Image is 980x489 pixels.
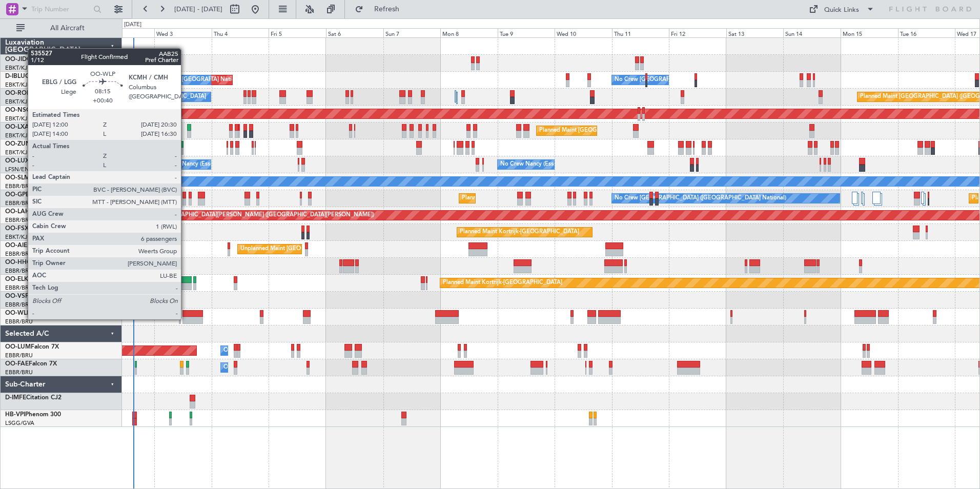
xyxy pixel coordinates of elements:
a: EBKT/KJK [5,115,31,123]
div: Planned Maint [GEOGRAPHIC_DATA] ([GEOGRAPHIC_DATA] National) [462,191,647,206]
span: HB-VPI [5,412,25,418]
div: Planned Maint [PERSON_NAME]-[GEOGRAPHIC_DATA][PERSON_NAME] ([GEOGRAPHIC_DATA][PERSON_NAME]) [71,208,374,223]
span: OO-ELK [5,276,28,282]
a: EBKT/KJK [5,149,31,156]
span: OO-WLP [5,310,30,316]
span: OO-LUX [5,158,29,164]
div: Tue 9 [498,28,555,37]
div: Owner Melsbroek Air Base [223,343,293,358]
a: EBKT/KJK [5,98,31,106]
button: Quick Links [804,1,880,17]
div: Thu 11 [612,28,669,37]
a: D-IBLUCessna Citation M2 [5,73,80,79]
a: OO-ZUNCessna Citation CJ4 [5,141,88,147]
a: EBBR/BRU [5,199,33,207]
a: D-IMFECitation CJ2 [5,395,62,401]
a: HB-VPIPhenom 300 [5,412,61,418]
div: Mon 8 [440,28,498,37]
a: OO-LUXCessna Citation CJ4 [5,158,86,164]
span: OO-LAH [5,209,30,215]
span: [DATE] - [DATE] [174,5,222,14]
div: Unplanned Maint [GEOGRAPHIC_DATA] ([GEOGRAPHIC_DATA] National) [240,241,433,257]
div: Sat 13 [726,28,784,37]
span: OO-LUM [5,344,31,350]
a: OO-JIDCessna CJ1 525 [5,56,72,63]
a: EBBR/BRU [5,369,33,376]
a: OO-GPEFalcon 900EX EASy II [5,192,90,198]
div: No Crew [GEOGRAPHIC_DATA] ([GEOGRAPHIC_DATA] National) [615,72,786,88]
span: OO-GPE [5,192,29,198]
a: OO-NSGCessna Citation CJ4 [5,107,88,113]
div: No Crew [GEOGRAPHIC_DATA] ([GEOGRAPHIC_DATA] National) [157,72,329,88]
span: D-IMFE [5,395,26,401]
a: EBBR/BRU [5,216,33,224]
span: OO-HHO [5,259,32,266]
button: All Aircraft [11,20,111,36]
div: A/C Unavailable [GEOGRAPHIC_DATA]-[GEOGRAPHIC_DATA] [43,89,206,105]
div: Planned Maint [GEOGRAPHIC_DATA] ([GEOGRAPHIC_DATA] National) [539,123,725,138]
a: EBBR/BRU [5,352,33,359]
a: OO-LAHFalcon 7X [5,209,58,215]
div: Sun 14 [783,28,841,37]
span: OO-FAE [5,361,29,367]
a: EBBR/BRU [5,318,33,325]
div: Fri 12 [669,28,726,37]
div: Planned Maint [GEOGRAPHIC_DATA] ([GEOGRAPHIC_DATA]) [69,241,230,257]
a: EBBR/BRU [5,267,33,275]
a: OO-HHOFalcon 8X [5,259,60,266]
div: Quick Links [824,5,859,15]
div: Sat 6 [326,28,383,37]
a: EBKT/KJK [5,81,31,89]
a: EBBR/BRU [5,301,33,309]
div: Fri 5 [269,28,326,37]
a: OO-FSXFalcon 7X [5,226,57,232]
a: OO-ROKCessna Citation CJ4 [5,90,88,96]
span: OO-VSF [5,293,29,299]
a: OO-WLPGlobal 5500 [5,310,65,316]
div: Wed 3 [154,28,212,37]
div: Wed 10 [555,28,612,37]
a: EBKT/KJK [5,64,31,72]
div: Tue 2 [97,28,155,37]
span: OO-ROK [5,90,31,96]
div: [DATE] [124,21,141,29]
a: OO-LUMFalcon 7X [5,344,59,350]
div: Planned Maint Kortrijk-[GEOGRAPHIC_DATA] [443,275,562,291]
div: No Crew [GEOGRAPHIC_DATA] ([GEOGRAPHIC_DATA] National) [615,191,786,206]
span: OO-FSX [5,226,29,232]
a: EBBR/BRU [5,250,33,258]
div: Owner Melsbroek Air Base [223,360,293,375]
span: OO-ZUN [5,141,31,147]
a: OO-LXACessna Citation CJ4 [5,124,86,130]
div: Sun 7 [383,28,441,37]
a: EBBR/BRU [5,182,33,190]
div: Mon 15 [841,28,898,37]
span: OO-SLM [5,175,30,181]
input: Trip Number [31,2,90,17]
div: No Crew Nancy (Essey) [500,157,561,172]
div: Cleaning [GEOGRAPHIC_DATA] ([GEOGRAPHIC_DATA] National) [124,191,295,206]
a: OO-AIEFalcon 7X [5,242,55,249]
span: OO-JID [5,56,27,63]
div: Planned Maint Kortrijk-[GEOGRAPHIC_DATA] [460,225,579,240]
div: Tue 16 [898,28,955,37]
div: Thu 4 [212,28,269,37]
span: OO-AIE [5,242,27,249]
a: EBKT/KJK [5,233,31,241]
div: No Crew Nancy (Essey) [157,157,218,172]
button: Refresh [350,1,412,17]
span: OO-LXA [5,124,29,130]
a: LSGG/GVA [5,419,34,427]
span: Refresh [365,6,409,13]
span: All Aircraft [27,25,108,32]
span: OO-NSG [5,107,31,113]
a: OO-VSFFalcon 8X [5,293,57,299]
span: D-IBLU [5,73,25,79]
a: OO-ELKFalcon 8X [5,276,56,282]
a: LFSN/ENC [5,166,33,173]
a: OO-SLMCessna Citation XLS [5,175,87,181]
a: EBBR/BRU [5,284,33,292]
a: EBKT/KJK [5,132,31,139]
a: OO-FAEFalcon 7X [5,361,57,367]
